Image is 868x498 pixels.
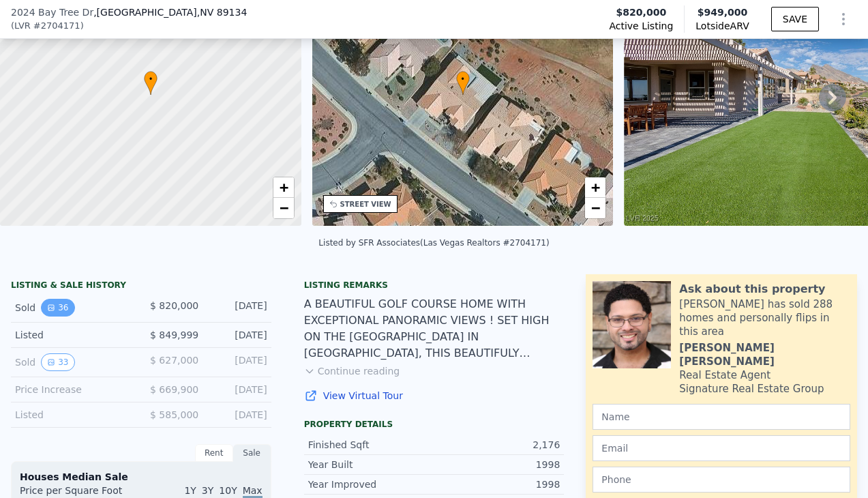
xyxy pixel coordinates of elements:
[279,179,288,196] span: +
[209,299,267,317] div: [DATE]
[830,5,857,33] button: Show Options
[233,444,271,462] div: Sale
[150,409,198,420] span: $ 585,000
[273,198,294,218] a: Zoom out
[195,444,233,462] div: Rent
[33,19,80,33] span: # 2704171
[202,485,213,496] span: 3Y
[308,478,434,491] div: Year Improved
[585,177,605,198] a: Zoom in
[11,5,93,19] span: 2024 Bay Tree Dr
[15,353,130,371] div: Sold
[279,199,288,216] span: −
[20,470,263,484] div: Houses Median Sale
[308,438,434,452] div: Finished Sqft
[609,19,673,33] span: Active Listing
[585,198,605,218] a: Zoom out
[679,281,825,297] div: Ask about this property
[144,71,158,95] div: •
[209,353,267,371] div: [DATE]
[41,353,74,371] button: View historical data
[41,299,74,317] button: View historical data
[679,341,850,368] div: [PERSON_NAME] [PERSON_NAME]
[434,478,560,491] div: 1998
[698,7,748,18] span: $949,000
[273,177,294,198] a: Zoom in
[11,280,271,293] div: LISTING & SALE HISTORY
[93,5,247,19] span: , [GEOGRAPHIC_DATA]
[434,438,560,452] div: 2,176
[591,179,600,196] span: +
[304,280,565,291] div: Listing remarks
[184,485,196,496] span: 1Y
[304,419,565,430] div: Property details
[11,19,84,33] div: ( )
[679,382,824,396] div: Signature Real Estate Group
[15,408,130,422] div: Listed
[593,404,850,430] input: Name
[340,199,391,209] div: STREET VIEW
[197,7,248,18] span: , NV 89134
[150,384,198,395] span: $ 669,900
[318,238,549,248] div: Listed by SFR Associates (Las Vegas Realtors #2704171)
[695,19,749,33] span: Lotside ARV
[679,368,770,382] div: Real Estate Agent
[456,71,470,95] div: •
[304,296,565,362] div: A BEAUTIFUL GOLF COURSE HOME WITH EXCEPTIONAL PANORAMIC VIEWS ! SET HIGH ON THE [GEOGRAPHIC_DATA]...
[14,19,31,33] span: LVR
[209,328,267,342] div: [DATE]
[150,300,198,311] span: $ 820,000
[144,73,158,85] span: •
[209,408,267,422] div: [DATE]
[209,383,267,396] div: [DATE]
[304,364,400,378] button: Continue reading
[591,199,600,216] span: −
[771,7,819,31] button: SAVE
[15,299,130,317] div: Sold
[15,328,130,342] div: Listed
[456,73,470,85] span: •
[679,297,850,338] div: [PERSON_NAME] has sold 288 homes and personally flips in this area
[219,485,237,496] span: 10Y
[304,389,565,402] a: View Virtual Tour
[15,383,130,396] div: Price Increase
[150,355,198,366] span: $ 627,000
[593,435,850,461] input: Email
[593,467,850,493] input: Phone
[434,458,560,471] div: 1998
[150,329,198,340] span: $ 849,999
[308,458,434,471] div: Year Built
[616,5,667,19] span: $820,000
